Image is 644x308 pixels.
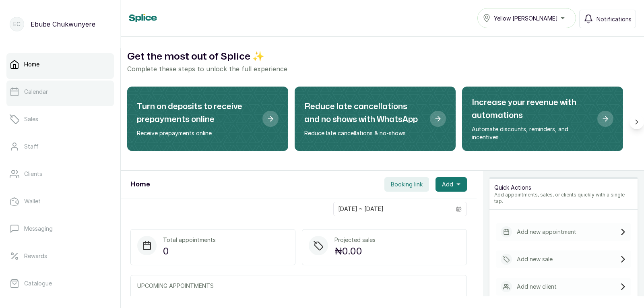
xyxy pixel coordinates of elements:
button: Notifications [579,10,636,28]
a: Messaging [6,217,114,240]
p: Ebube Chukwunyere [31,19,95,29]
p: Quick Actions [494,184,633,192]
a: Home [6,53,114,76]
p: Wallet [24,197,41,205]
button: Yellow [PERSON_NAME] [477,8,576,28]
a: Clients [6,163,114,185]
p: UPCOMING APPOINTMENTS [137,282,460,290]
p: 0 [163,244,216,258]
p: Add appointments, sales, or clients quickly with a single tap. [494,192,633,205]
p: Staff [24,143,39,151]
a: Calendar [6,81,114,103]
a: Sales [6,108,114,130]
p: Projected sales [334,236,376,244]
span: Yellow [PERSON_NAME] [494,14,558,23]
p: Add new sale [517,255,553,263]
input: Select date [334,202,451,216]
p: ₦0.00 [334,244,376,258]
span: Booking link [391,180,423,188]
h2: Increase your revenue with automations [472,96,591,122]
p: Total appointments [163,236,216,244]
p: Add new appointment [517,228,576,236]
div: Turn on deposits to receive prepayments online [127,87,288,151]
h1: Home [130,180,150,189]
svg: calendar [456,206,462,212]
a: Rewards [6,245,114,267]
h2: Turn on deposits to receive prepayments online [137,100,256,126]
button: Add [436,177,467,192]
p: Automate discounts, reminders, and incentives [472,125,591,141]
p: EC [13,20,21,28]
p: Catalogue [24,279,52,287]
a: Staff [6,135,114,158]
p: Reduce late cancellations & no-shows [304,129,423,137]
p: Calendar [24,88,48,96]
a: Wallet [6,190,114,213]
a: Catalogue [6,272,114,295]
h2: Get the most out of Splice ✨ [127,50,638,64]
button: Booking link [384,177,429,192]
p: Rewards [24,252,47,260]
span: Add [442,180,453,188]
p: Complete these steps to unlock the full experience [127,64,638,74]
h2: Reduce late cancellations and no shows with WhatsApp [304,100,423,126]
div: Increase your revenue with automations [462,87,623,151]
p: Receive prepayments online [137,129,256,137]
div: Reduce late cancellations and no shows with WhatsApp [295,87,456,151]
p: Clients [24,170,42,178]
p: Sales [24,115,38,123]
p: Add new client [517,283,557,291]
button: Scroll right [630,115,644,129]
span: Notifications [597,15,632,23]
p: Messaging [24,225,53,233]
p: Home [24,60,39,68]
